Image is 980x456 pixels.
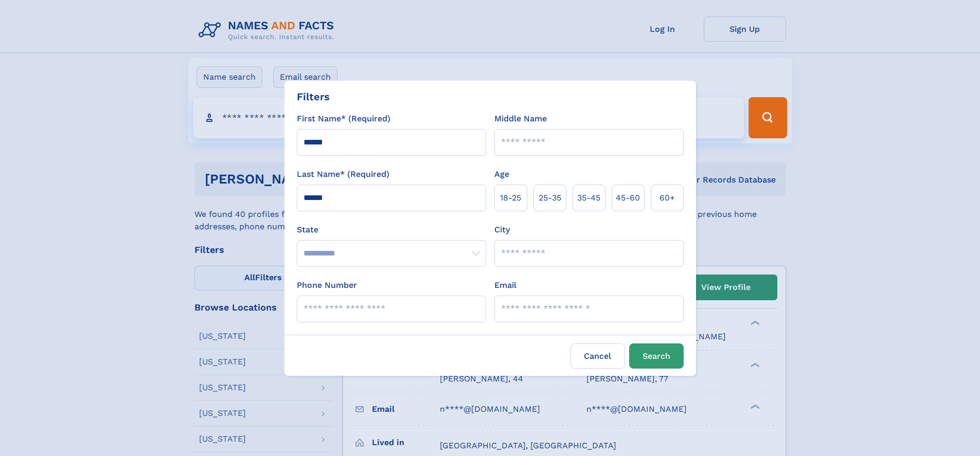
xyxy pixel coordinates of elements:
[539,192,561,204] span: 25‑35
[660,192,675,204] span: 60+
[571,343,625,369] label: Cancel
[494,113,547,125] label: Middle Name
[629,343,684,369] button: Search
[616,192,640,204] span: 45‑60
[297,224,486,236] label: State
[494,279,516,291] label: Email
[494,224,510,236] label: City
[297,168,389,180] label: Last Name* (Required)
[297,89,330,104] div: Filters
[500,192,521,204] span: 18‑25
[297,113,390,125] label: First Name* (Required)
[494,168,509,180] label: Age
[297,279,357,291] label: Phone Number
[577,192,600,204] span: 35‑45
